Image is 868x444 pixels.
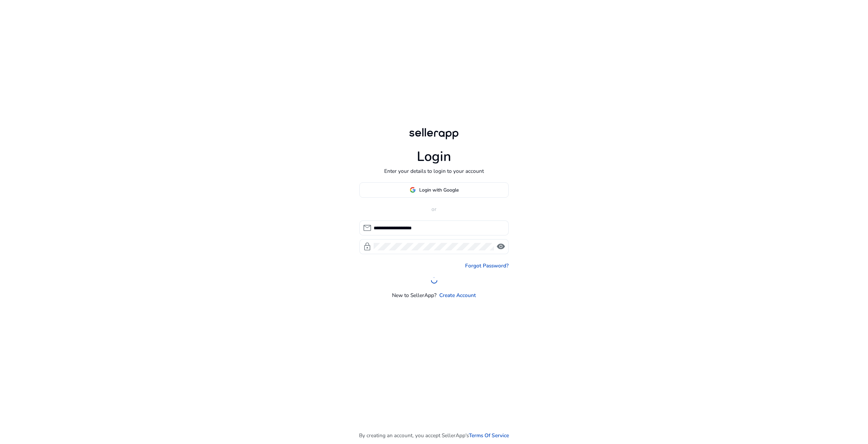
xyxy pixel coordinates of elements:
span: mail [363,224,372,232]
p: New to SellerApp? [392,291,437,299]
a: Forgot Password? [465,262,509,269]
img: google-logo.svg [410,187,416,193]
a: Terms Of Service [469,431,509,439]
p: Enter your details to login to your account [384,167,484,175]
a: Create Account [439,291,476,299]
h1: Login [417,149,451,165]
button: Login with Google [359,182,509,198]
span: visibility [496,242,505,251]
span: Login with Google [419,186,459,194]
p: or [359,205,509,213]
span: lock [363,242,372,251]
